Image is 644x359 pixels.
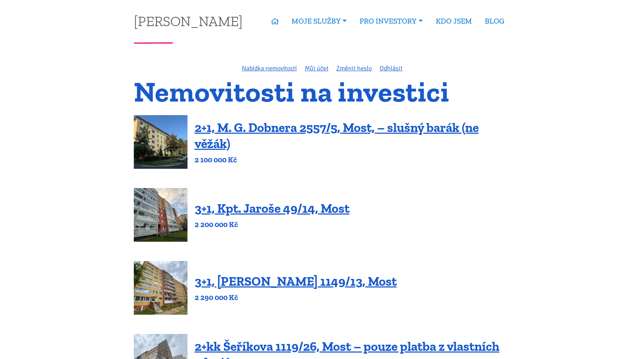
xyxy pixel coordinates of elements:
a: Můj účet [305,64,328,72]
a: Odhlásit [380,64,402,72]
a: MOJE SLUŽBY [285,13,353,29]
h1: Nemovitosti na investici [134,80,511,104]
a: KDO JSEM [429,13,478,29]
a: PRO INVESTORY [353,13,429,29]
a: 2+1, M. G. Dobnera 2557/5, Most, – slušný barák (ne věžák) [195,120,479,151]
p: 2 290 000 Kč [195,292,397,303]
a: 3+1, Kpt. Jaroše 49/14, Most [195,201,350,216]
a: [PERSON_NAME] [134,14,243,28]
p: 2 100 000 Kč [195,155,511,165]
a: Nabídka nemovitostí [242,64,297,72]
a: BLOG [478,13,511,29]
a: Změnit heslo [336,64,372,72]
p: 2 200 000 Kč [195,220,350,230]
a: 3+1, [PERSON_NAME] 1149/13, Most [195,274,397,289]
